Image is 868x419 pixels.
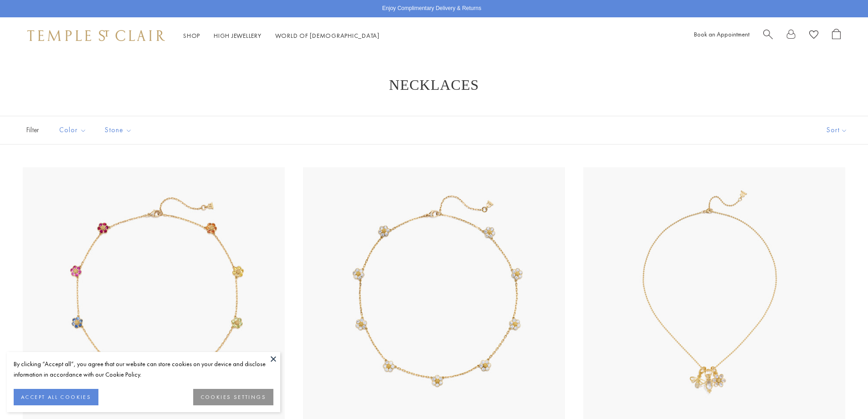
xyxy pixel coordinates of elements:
nav: Main navigation [183,30,380,41]
span: Stone [100,124,139,136]
a: High JewelleryHigh Jewellery [214,31,262,40]
button: COOKIES SETTINGS [193,389,273,405]
a: View Wishlist [809,29,818,43]
a: Open Shopping Bag [832,29,841,43]
a: ShopShop [183,31,200,40]
a: Search [763,29,773,43]
p: Enjoy Complimentary Delivery & Returns [382,4,481,13]
img: Temple St. Clair [27,30,165,41]
h1: Necklaces [36,77,832,93]
button: Stone [98,120,139,140]
div: By clicking “Accept all”, you agree that our website can store cookies on your device and disclos... [14,359,273,380]
a: Book an Appointment [694,30,750,38]
button: ACCEPT ALL COOKIES [14,389,98,405]
span: Color [55,124,93,136]
button: Show sort by [806,116,868,144]
button: Color [52,120,93,140]
a: World of [DEMOGRAPHIC_DATA]World of [DEMOGRAPHIC_DATA] [275,31,380,40]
